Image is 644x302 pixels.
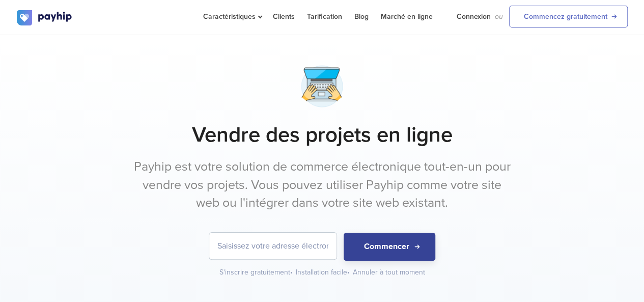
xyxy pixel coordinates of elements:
span: Caractéristiques [203,12,261,21]
button: Commencer [344,233,435,261]
input: Saisissez votre adresse électronique [209,233,337,259]
h1: Vendre des projets en ligne [17,122,628,148]
div: S'inscrire gratuitement [219,267,294,278]
div: Installation facile [296,267,351,278]
div: Annuler à tout moment [353,267,425,278]
img: logo.svg [17,10,73,25]
span: • [290,268,293,277]
a: Commencez gratuitement [509,6,628,28]
img: macbook-typing-2-hej2fsgvy3lux6ii1y2exr.png [296,61,348,112]
p: Payhip est votre solution de commerce électronique tout-en-un pour vendre vos projets. Vous pouve... [131,158,513,212]
span: • [347,268,350,277]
